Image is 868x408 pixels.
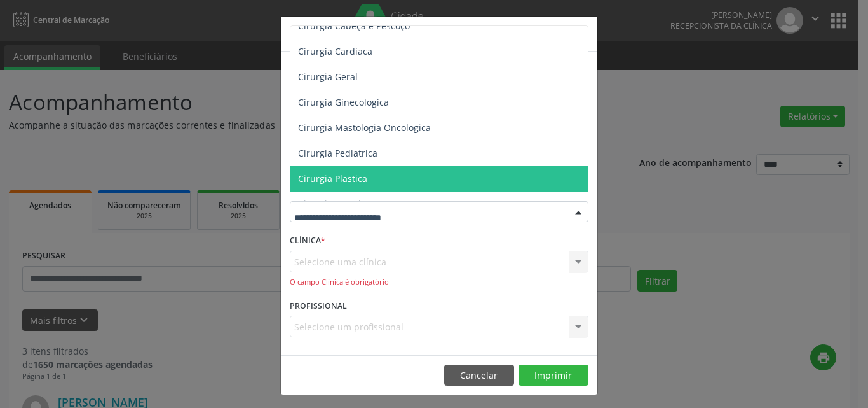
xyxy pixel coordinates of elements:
[298,20,410,32] span: Cirurgia Cabeça e Pescoço
[290,25,435,42] h5: Relatório de agendamentos
[572,17,597,48] button: Close
[298,122,431,134] span: Cirurgia Mastologia Oncologica
[444,365,514,386] button: Cancelar
[290,231,325,251] label: CLÍNICA
[298,96,389,108] span: Cirurgia Ginecologica
[298,45,372,57] span: Cirurgia Cardiaca
[290,277,588,288] div: O campo Clínica é obrigatório
[290,296,347,316] label: PROFISSIONAL
[519,365,588,386] button: Imprimir
[298,198,370,210] span: Cirurgia Toracica
[298,172,367,185] span: Cirurgia Plastica
[298,71,358,83] span: Cirurgia Geral
[298,147,377,159] span: Cirurgia Pediatrica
